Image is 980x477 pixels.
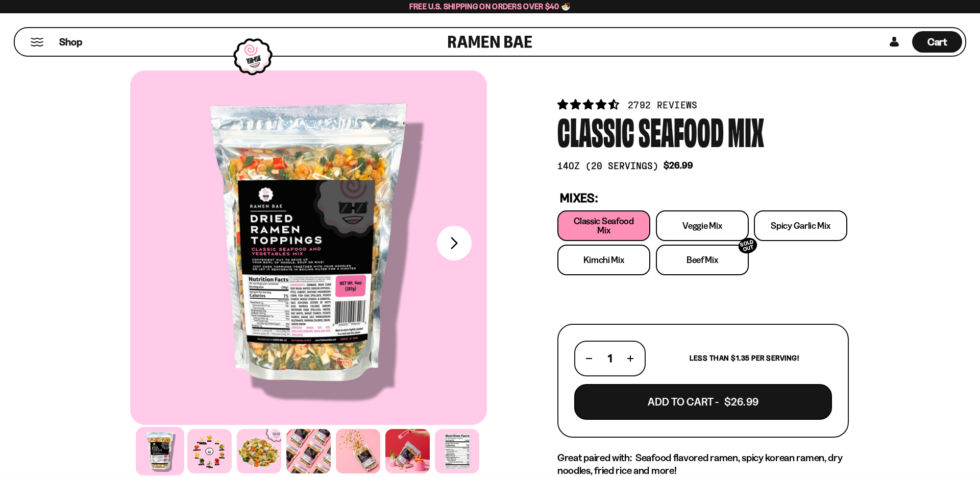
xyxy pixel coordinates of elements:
[927,36,947,48] span: Cart
[737,236,759,256] div: SOLD OUT
[690,354,799,363] p: Less than $1.35 per serving!
[639,112,724,150] div: Seafood
[409,2,571,11] span: Free U.S. Shipping on Orders over $40 🍜
[59,31,82,53] a: Shop
[560,193,849,203] p: Mixes:
[754,210,847,241] a: Spicy Garlic Mix
[608,352,612,365] span: 1
[728,112,764,150] div: Mix
[557,245,650,275] a: Kimchi Mix
[437,226,472,260] button: Next
[656,210,749,241] a: Veggie Mix
[912,28,962,56] a: Cart
[557,159,658,173] span: 14oz (20 servings)
[59,35,82,49] span: Shop
[557,112,634,150] div: Classic
[664,159,693,173] b: $26.99
[30,38,44,46] button: Mobile Menu Trigger
[574,384,832,420] button: Add To Cart - $26.99
[557,98,621,111] span: 4.68 stars
[557,451,849,477] h2: Great paired with: Seafood flavored ramen, spicy korean ramen, dry noodles, fried rice and more!
[628,99,698,110] span: 2792 reviews
[656,245,749,275] a: Beef MixSOLD OUT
